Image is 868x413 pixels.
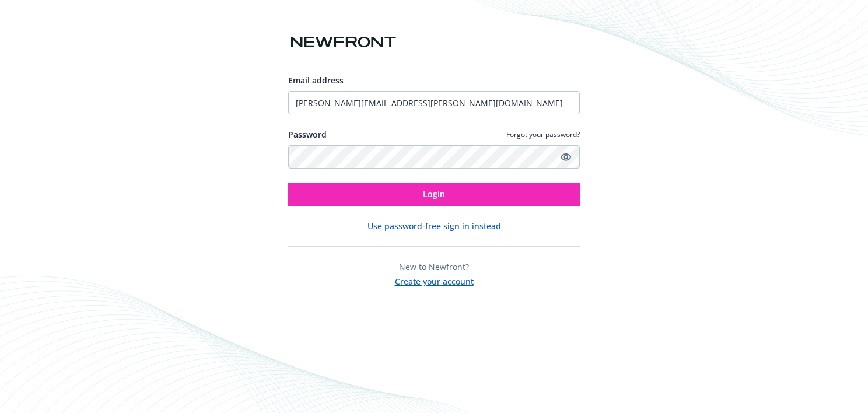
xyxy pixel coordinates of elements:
[559,150,573,164] a: Show password
[288,128,327,141] label: Password
[423,188,445,199] span: Login
[288,145,580,169] input: Enter your password
[367,220,501,232] button: Use password-free sign in instead
[395,273,474,288] button: Create your account
[288,183,580,206] button: Login
[288,32,398,52] img: Newfront logo
[506,129,580,139] a: Forgot your password?
[399,261,469,272] span: New to Newfront?
[288,91,580,114] input: Enter your email
[288,75,344,86] span: Email address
